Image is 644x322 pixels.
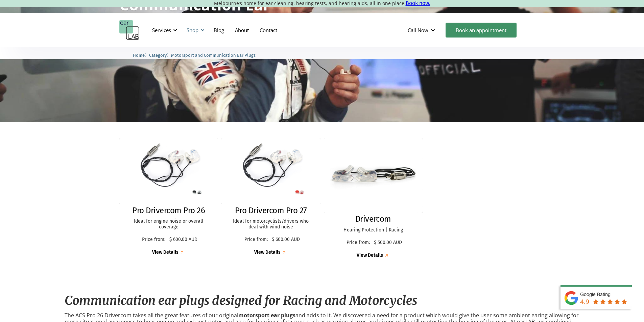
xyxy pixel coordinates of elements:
[208,20,230,40] a: Blog
[126,219,212,230] p: Ideal for engine noise or overall coverage
[140,237,168,243] p: Price from:
[374,240,402,246] p: $ 500.00 AUD
[187,27,198,33] div: Shop
[169,237,197,243] p: $ 600.00 AUD
[331,227,416,233] p: Hearing Protection | Racing
[221,139,320,256] a: Pro Drivercom Pro 27Pro Drivercom Pro 27Ideal for motorcyclists/drivers who deal with wind noiseP...
[324,139,423,259] a: DrivercomDrivercomHearing Protection | RacingPrice from:$ 500.00 AUDView Details
[119,139,218,204] img: Pro Drivercom Pro 26
[133,52,149,59] li: 〉
[183,20,207,40] div: Shop
[230,20,254,40] a: About
[132,206,205,216] h2: Pro Drivercom Pro 26
[152,250,178,255] div: View Details
[254,20,283,40] a: Contact
[133,52,145,58] a: Home
[65,293,417,308] em: Communication ear plugs designed for Racing and Motorcycles
[148,20,179,40] div: Services
[133,53,145,58] span: Home
[228,219,314,230] p: Ideal for motorcyclists/drivers who deal with wind noise
[221,139,320,204] img: Pro Drivercom Pro 27
[119,139,218,256] a: Pro Drivercom Pro 26Pro Drivercom Pro 26Ideal for engine noise or overall coveragePrice from:$ 60...
[242,237,270,243] p: Price from:
[119,20,140,40] a: home
[152,27,171,33] div: Services
[272,237,300,243] p: $ 600.00 AUD
[446,23,517,38] a: Book an appointment
[149,53,167,58] span: Category
[324,139,423,213] img: Drivercom
[254,250,281,255] div: View Details
[235,206,307,216] h2: Pro Drivercom Pro 27
[238,312,295,319] strong: motorsport ear plugs
[149,52,167,58] a: Category
[344,240,372,246] p: Price from:
[355,214,391,224] h2: Drivercom
[357,253,383,258] div: View Details
[408,27,428,33] div: Call Now
[402,20,442,40] div: Call Now
[149,52,171,59] li: 〉
[171,53,256,58] span: Motorsport and Communication Ear Plugs
[171,52,256,58] a: Motorsport and Communication Ear Plugs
